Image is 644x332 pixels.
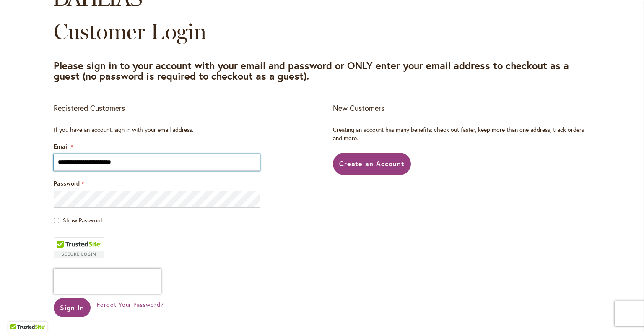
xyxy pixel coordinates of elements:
[333,125,590,142] p: Creating an account has many benefits: check out faster, keep more than one address, track orders...
[54,298,91,317] button: Sign In
[54,142,69,150] span: Email
[339,159,405,168] span: Create an Account
[333,103,384,113] strong: New Customers
[333,153,411,175] a: Create an Account
[97,301,164,309] a: Forgot Your Password?
[54,59,569,83] strong: Please sign in to your account with your email and password or ONLY enter your email address to c...
[60,303,84,312] span: Sign In
[97,301,164,308] span: Forgot Your Password?
[54,237,104,258] div: TrustedSite Certified
[54,179,80,187] span: Password
[54,103,125,113] strong: Registered Customers
[6,302,30,326] iframe: Launch Accessibility Center
[63,216,103,224] span: Show Password
[54,269,161,294] iframe: reCAPTCHA
[54,125,311,134] div: If you have an account, sign in with your email address.
[54,18,206,44] span: Customer Login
